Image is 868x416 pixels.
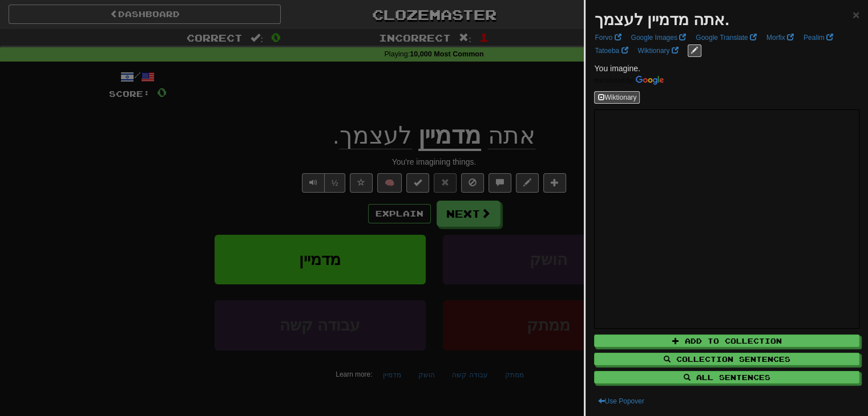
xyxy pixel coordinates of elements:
a: Pealim [800,31,837,44]
strong: אתה מדמיין לעצמך. [594,11,729,28]
span: × [853,8,859,21]
button: Close [853,9,859,21]
button: Collection Sentences [594,353,859,365]
a: Tatoeba [591,44,631,57]
button: Use Popover [594,395,647,407]
button: All Sentences [594,371,859,384]
a: Google Translate [692,31,760,44]
a: Wiktionary [634,44,681,57]
button: Wiktionary [594,91,640,104]
img: Color short [594,76,664,85]
span: You imagine. [594,64,640,73]
a: Google Images [627,31,689,44]
a: Morfix [763,31,797,44]
a: Forvo [591,31,624,44]
button: edit links [688,44,701,57]
button: Add to Collection [594,335,859,347]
